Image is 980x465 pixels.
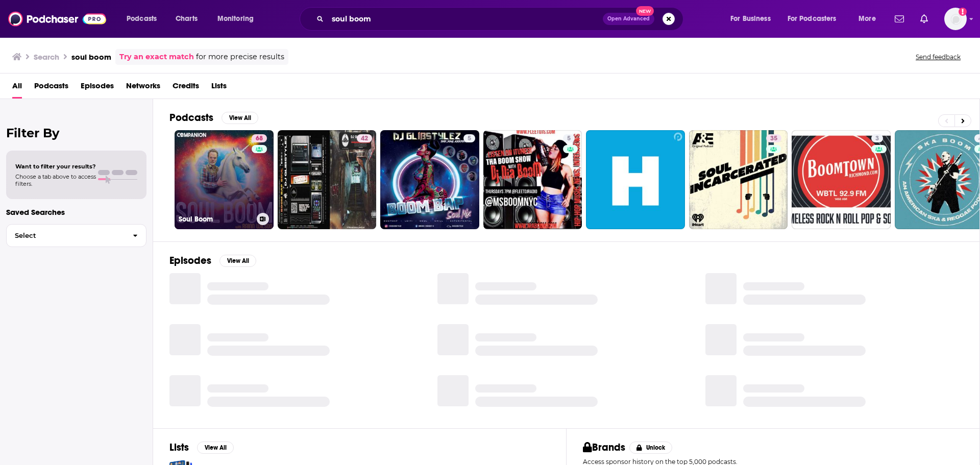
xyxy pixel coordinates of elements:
h2: Brands [583,441,625,454]
p: Saved Searches [6,207,146,217]
a: All [12,78,22,99]
a: ListsView All [169,441,234,454]
button: open menu [723,11,783,27]
h2: Podcasts [169,111,213,124]
a: Networks [126,78,160,99]
span: 5 [567,134,571,144]
span: 35 [770,134,777,144]
span: New [636,6,654,16]
span: 3 [875,134,879,144]
button: Show profile menu [944,8,967,30]
span: Logged in as OneWorldLit [944,8,967,30]
img: User Profile [944,8,967,30]
span: Open Advanced [607,16,650,21]
button: View All [197,442,234,454]
span: More [859,12,876,26]
span: For Podcasters [788,12,837,26]
a: 35 [689,130,788,229]
a: Episodes [81,78,114,99]
h3: soul boom [71,52,111,62]
button: Select [6,224,146,247]
a: Show notifications dropdown [916,10,932,28]
a: Try an exact match [119,51,194,63]
a: Charts [169,11,204,27]
h2: Episodes [169,254,211,267]
a: 5 [380,130,479,229]
span: Want to filter your results? [15,163,96,170]
a: Show notifications dropdown [891,10,908,28]
button: View All [219,255,256,267]
button: Send feedback [913,53,964,61]
button: View All [222,112,258,124]
a: 42 [357,134,372,142]
svg: Add a profile image [959,8,967,16]
button: Open AdvancedNew [603,13,654,25]
span: 68 [256,134,263,144]
input: Search podcasts, credits, & more... [328,11,603,27]
img: Podchaser - Follow, Share and Rate Podcasts [8,9,106,29]
a: 5 [483,130,582,229]
button: open menu [851,11,889,27]
a: 68Soul Boom [175,130,274,229]
span: Podcasts [127,12,157,26]
span: Charts [176,12,198,26]
a: 5 [463,134,475,142]
a: 68 [252,134,267,142]
a: 3 [871,134,883,142]
a: Podcasts [34,78,68,99]
a: 42 [278,130,377,229]
div: Search podcasts, credits, & more... [309,7,693,31]
span: Choose a tab above to access filters. [15,173,96,187]
h2: Lists [169,441,189,454]
h2: Filter By [6,126,146,140]
a: EpisodesView All [169,254,256,267]
span: for more precise results [196,51,284,63]
span: For Business [730,12,771,26]
span: Select [7,232,125,239]
a: 5 [563,134,575,142]
a: 3 [792,130,891,229]
a: PodcastsView All [169,111,258,124]
button: Unlock [629,442,673,454]
span: Monitoring [217,12,254,26]
button: open menu [781,11,851,27]
button: open menu [119,11,170,27]
button: open menu [210,11,267,27]
a: 35 [766,134,781,142]
a: Lists [211,78,227,99]
span: 5 [468,134,471,144]
h3: Soul Boom [179,215,253,224]
span: 42 [361,134,368,144]
h3: Search [34,52,59,62]
a: Credits [173,78,199,99]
